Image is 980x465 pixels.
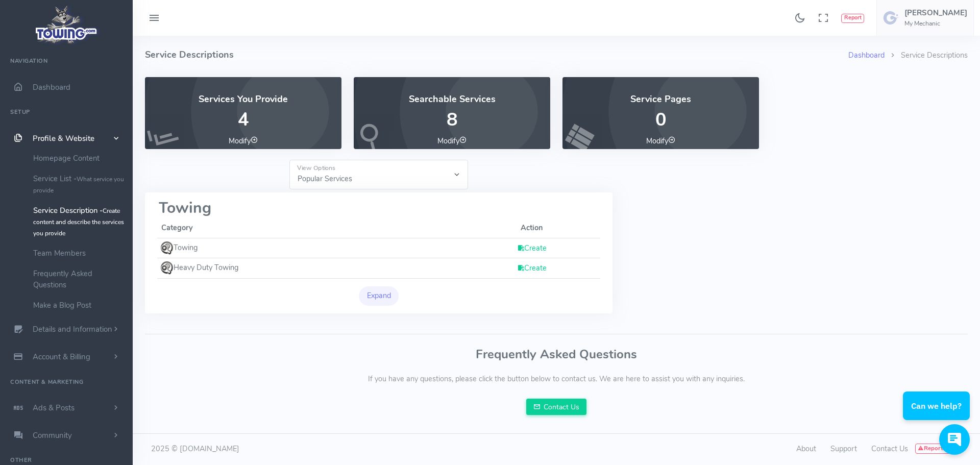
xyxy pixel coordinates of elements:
img: logo [32,3,101,46]
a: Team Members [26,243,133,263]
small: Create content and describe the services you provide [33,207,124,237]
button: Expand [359,286,399,306]
a: Service Description -Create content and describe the services you provide [26,200,133,243]
a: Service List -What service you provide [26,168,133,200]
a: Modify [646,136,675,146]
p: If you have any questions, please click the button below to contact us. We are here to assist you... [145,374,968,385]
h3: Frequently Asked Questions [145,348,968,361]
td: Heavy Duty Towing [157,258,463,279]
h4: Services You Provide [157,94,329,105]
a: Create [517,243,547,253]
h6: My Mechanic [904,20,967,27]
th: Action [463,218,600,238]
a: Contact Us [871,444,908,454]
span: Account & Billing [33,352,90,362]
img: icon_towing_small.gif [160,241,174,255]
button: Report [841,14,864,23]
h4: Service Pages [575,94,747,105]
span: Community [33,430,72,440]
a: Create [517,263,547,273]
a: Homepage Content [26,148,133,168]
a: Support [830,444,857,454]
h5: [PERSON_NAME] [904,9,967,17]
a: Modify [437,136,467,146]
p: 8 [366,110,538,130]
select: Floating label select example [289,160,468,189]
span: Details and Information [33,325,112,335]
span: Ads & Posts [33,403,75,413]
img: icon_towing_small.gif [160,261,174,275]
small: What service you provide [33,175,124,194]
li: Service Descriptions [885,50,968,61]
iframe: Conversations [895,363,980,465]
th: Category [157,218,463,238]
img: user-image [883,10,899,26]
td: Towing [157,238,463,258]
a: Contact Us [526,399,586,415]
a: Dashboard [848,50,885,60]
p: 0 [575,110,747,130]
span: Profile & Website [33,133,94,143]
a: Make a Blog Post [26,295,133,315]
div: 2025 © [DOMAIN_NAME] [145,444,556,455]
h4: Service Descriptions [145,36,848,74]
a: Modify [229,136,258,146]
h4: Searchable Services [366,94,538,105]
a: About [796,444,816,454]
a: Frequently Asked Questions [26,263,133,295]
h2: Towing [159,200,599,217]
span: Dashboard [33,82,70,92]
p: 4 [157,110,329,130]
